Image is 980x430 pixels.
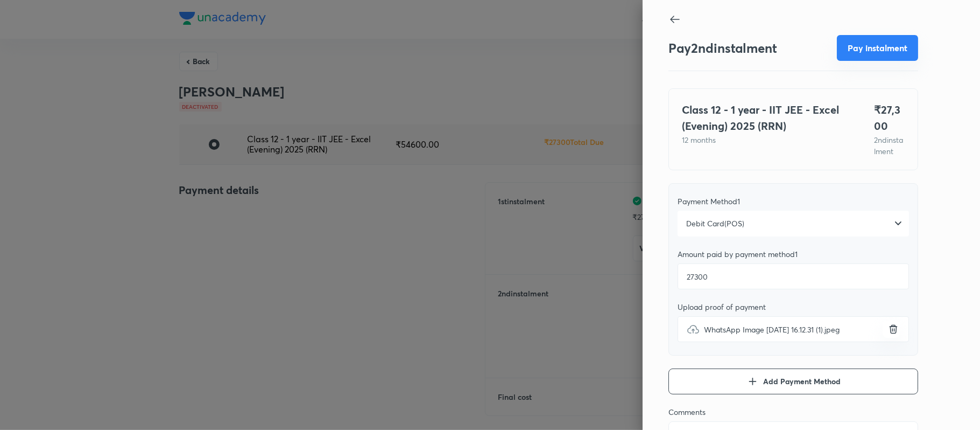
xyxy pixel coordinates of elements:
div: Amount paid by payment method 1 [678,249,909,259]
div: Payment Method 1 [678,197,909,206]
h4: Class 12 - 1 year - IIT JEE - Excel (Evening) 2025 (RRN) [682,102,848,134]
input: Add amount [678,263,909,289]
button: uploadWhatsApp Image [DATE] 16.12.31 (1).jpeg [883,321,900,338]
button: Add Payment Method [668,369,918,394]
button: Pay instalment [837,35,918,61]
p: 2 nd instalment [874,134,905,157]
img: upload [687,323,700,336]
p: 12 months [682,134,848,145]
div: Comments [668,407,918,417]
h4: ₹ 27,300 [874,102,905,134]
span: Add Payment Method [763,376,841,387]
span: Debit Card(POS) [686,218,744,229]
h3: Pay 2 nd instalment [668,40,777,56]
div: Upload proof of payment [678,302,909,312]
span: WhatsApp Image [DATE] 16.12.31 (1).jpeg [704,324,840,335]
